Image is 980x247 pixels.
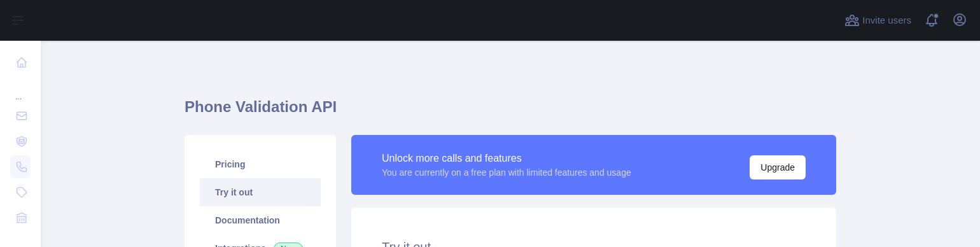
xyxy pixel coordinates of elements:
[382,151,631,166] div: Unlock more calls and features
[200,150,321,178] a: Pricing
[750,155,806,180] button: Upgrade
[200,206,321,234] a: Documentation
[10,76,31,102] div: ...
[862,13,911,28] span: Invite users
[185,97,836,127] h1: Phone Validation API
[842,10,914,31] button: Invite users
[382,166,631,179] div: You are currently on a free plan with limited features and usage
[200,178,321,206] a: Try it out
